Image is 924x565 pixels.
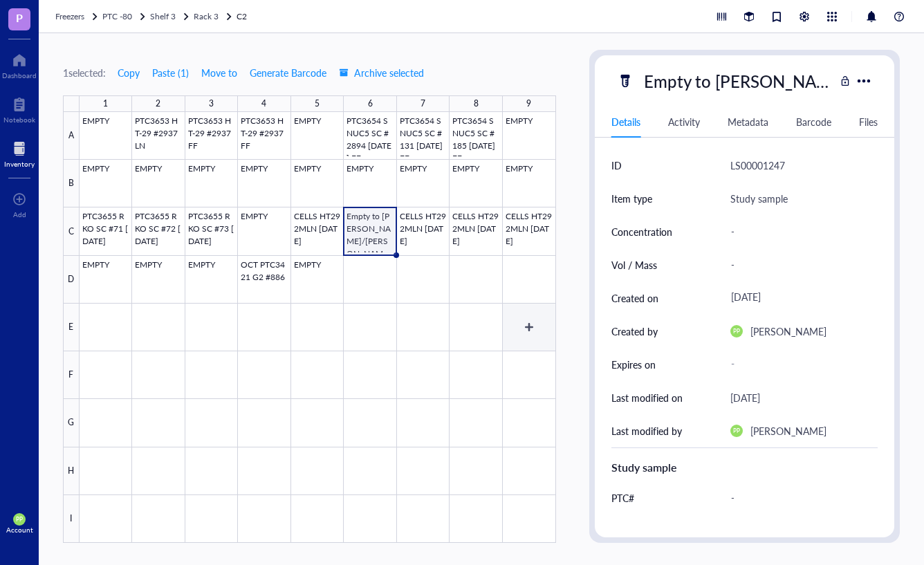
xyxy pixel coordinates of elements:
div: G [63,399,80,447]
div: Created by [611,324,658,339]
div: 7 [421,95,425,112]
div: Study sample [611,459,878,476]
div: Files [859,114,878,129]
div: 1 selected: [63,65,106,80]
div: 1 [103,95,108,112]
div: [PERSON_NAME] [750,423,826,439]
span: Archive selected [339,67,424,78]
div: Account [6,526,33,534]
div: 4 [261,95,266,112]
a: Dashboard [2,49,37,80]
div: Notebook [3,115,35,124]
span: PTC -80 [102,10,132,22]
div: - [725,217,873,246]
span: PP [733,328,740,335]
div: I [63,495,80,543]
button: Copy [117,62,140,84]
div: Add [13,210,26,219]
div: Barcode [796,114,831,129]
a: Notebook [3,93,35,124]
span: Rack 3 [194,10,219,22]
div: 9 [526,95,531,112]
div: PTC# [611,490,634,506]
span: PP [733,427,740,434]
span: Move to [201,67,237,78]
div: Dashboard [2,71,37,80]
div: LS00001247 [730,157,785,174]
div: A [63,112,80,160]
a: C2 [237,10,250,24]
div: Activity [668,114,700,129]
a: Inventory [4,138,35,168]
a: PTC -80 [102,10,147,24]
div: - [725,517,873,546]
div: PI/Project [611,524,654,539]
div: Created on [611,290,658,306]
span: PP [16,516,23,523]
div: Inventory [4,160,35,168]
span: Copy [118,67,140,78]
div: 5 [315,95,320,112]
button: Paste (1) [151,62,190,84]
div: [DATE] [725,286,873,311]
span: Freezers [55,10,84,22]
div: D [63,256,80,304]
div: Metadata [728,114,768,129]
div: - [725,352,873,377]
div: [PERSON_NAME] [750,323,826,340]
div: Empty to [PERSON_NAME]/[PERSON_NAME] [DATE] CELLS HT292MLN [DATE] [638,66,835,95]
div: H [63,447,80,495]
div: [DATE] [730,389,760,406]
div: 6 [368,95,373,112]
button: Generate Barcode [249,62,327,84]
a: Shelf 3Rack 3 [150,10,234,24]
div: Vol / Mass [611,257,657,272]
div: ID [611,158,622,173]
div: B [63,160,80,207]
div: Study sample [730,190,788,207]
div: - [725,250,873,279]
div: 8 [474,95,479,112]
div: F [63,351,80,399]
span: Generate Barcode [250,67,326,78]
div: Item type [611,191,652,206]
div: C [63,207,80,255]
div: Last modified on [611,390,683,405]
div: 3 [209,95,214,112]
button: Archive selected [338,62,425,84]
span: P [16,9,23,26]
button: Move to [201,62,238,84]
div: - [725,483,873,512]
div: 2 [156,95,160,112]
span: Shelf 3 [150,10,176,22]
a: Freezers [55,10,100,24]
div: E [63,304,80,351]
div: Expires on [611,357,656,372]
div: Details [611,114,640,129]
div: Concentration [611,224,672,239]
div: Last modified by [611,423,682,438]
